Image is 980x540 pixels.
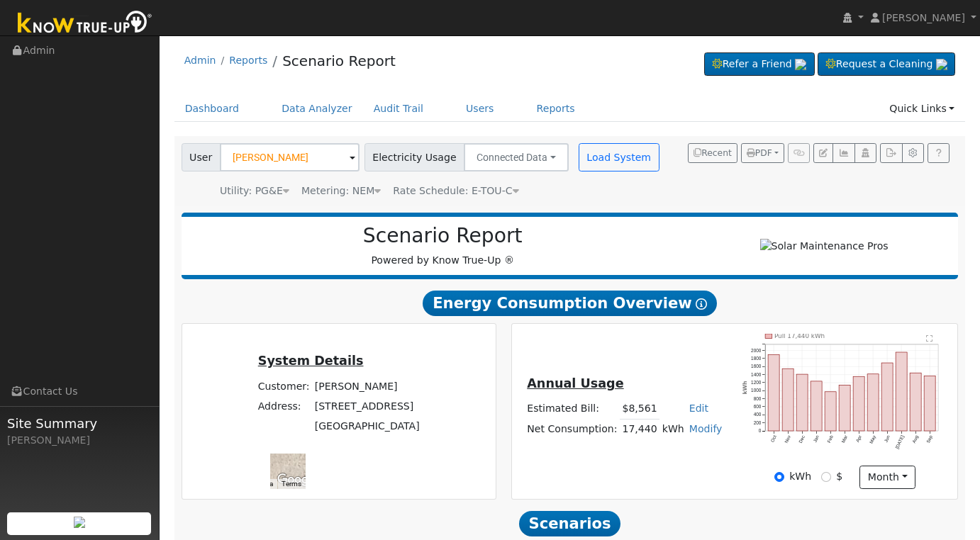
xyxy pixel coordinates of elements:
td: Net Consumption: [525,419,620,439]
rect: onclick="" [811,381,822,431]
button: Login As [854,143,876,163]
text: 200 [753,420,761,425]
label: kWh [789,469,811,484]
h2: Scenario Report [196,224,689,248]
a: Admin [184,55,216,66]
label: $ [836,469,842,484]
td: [STREET_ADDRESS] [312,396,422,416]
rect: onclick="" [782,369,794,431]
img: retrieve [936,59,947,70]
div: Utility: PG&E [220,184,289,198]
a: Help Link [928,143,950,163]
rect: onclick="" [924,376,935,431]
span: PDF [747,148,772,158]
span: User [182,143,221,171]
button: Multi-Series Graph [833,143,854,163]
td: [GEOGRAPHIC_DATA] [312,416,422,436]
text: kWh [742,381,748,395]
text: Apr [855,434,864,444]
input: Select a User [220,143,360,171]
div: [PERSON_NAME] [7,433,152,448]
text: 1200 [751,380,762,385]
a: Reports [229,55,267,66]
text: 1400 [751,372,762,377]
button: Recent [688,143,737,163]
text: 1800 [751,356,762,361]
text: Dec [798,434,806,444]
a: Quick Links [879,96,965,122]
rect: onclick="" [853,376,864,431]
text: 800 [753,396,761,401]
td: kWh [659,419,686,439]
span: Scenarios [519,511,620,536]
text: Nov [784,434,792,444]
i: Show Help [696,298,707,310]
input: kWh [774,472,784,482]
a: Request a Cleaning [818,52,955,77]
text: [DATE] [894,434,906,450]
text: 1000 [751,388,762,393]
img: retrieve [74,517,85,528]
text: Oct [769,434,777,443]
span: Electricity Usage [364,143,464,171]
u: System Details [258,354,364,368]
a: Audit Trail [363,96,434,122]
a: Open this area in Google Maps (opens a new window) [274,471,321,489]
rect: onclick="" [910,373,921,431]
rect: onclick="" [825,392,836,431]
text: 2000 [751,348,762,353]
a: Dashboard [174,96,250,122]
u: Annual Usage [527,376,623,390]
rect: onclick="" [867,374,879,431]
rect: onclick="" [881,363,893,431]
rect: onclick="" [768,355,779,432]
img: retrieve [795,59,806,70]
text: Feb [826,434,834,444]
input: $ [821,472,831,482]
a: Users [455,96,505,122]
button: Settings [902,143,924,163]
text: 400 [753,412,761,417]
span: Alias: HETOUC [393,185,518,196]
img: Google [274,471,321,489]
text: Mar [840,434,848,444]
button: Connected Data [464,143,569,171]
a: Data Analyzer [271,96,363,122]
text:  [926,334,932,342]
rect: onclick="" [796,374,808,431]
button: Load System [579,143,659,171]
text: 600 [753,404,761,409]
button: Export Interval Data [880,143,902,163]
a: Modify [689,423,723,434]
td: $8,561 [620,399,659,420]
div: Metering: NEM [301,184,381,198]
a: Terms (opens in new tab) [282,480,301,488]
rect: onclick="" [839,385,850,431]
a: Reports [526,96,586,122]
img: Solar Maintenance Pros [760,239,889,254]
button: month [859,466,915,490]
a: Edit [689,403,708,414]
text: 1600 [751,364,762,369]
text: 0 [759,428,762,433]
td: Address: [255,396,312,416]
td: Estimated Bill: [525,399,620,420]
span: Site Summary [7,414,152,433]
button: PDF [741,143,784,163]
text: Jan [812,434,820,444]
td: Customer: [255,376,312,396]
rect: onclick="" [896,352,907,431]
text: Jun [883,434,891,444]
text: Pull 17,440 kWh [774,332,825,339]
span: [PERSON_NAME] [882,12,965,23]
a: Refer a Friend [704,52,815,77]
div: Powered by Know True-Up ® [189,224,697,268]
img: Know True-Up [11,8,160,40]
text: May [869,434,878,445]
text: Aug [911,434,920,444]
td: 17,440 [620,419,659,439]
span: Energy Consumption Overview [423,291,716,316]
text: Sep [925,434,934,444]
a: Scenario Report [282,52,396,69]
button: Edit User [813,143,833,163]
